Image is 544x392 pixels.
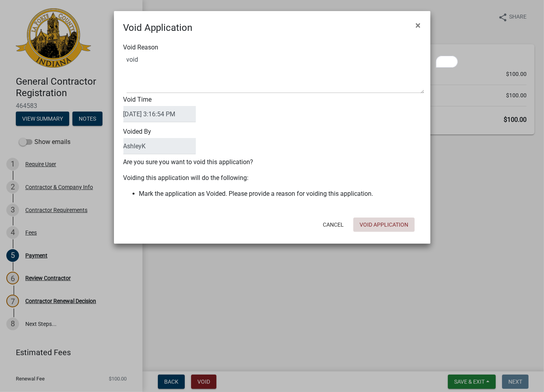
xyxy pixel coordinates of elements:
li: Mark the application as Voided. Please provide a reason for voiding this application. [139,189,421,199]
p: Are you sure you want to void this application? [123,157,421,167]
input: VoidedBy [123,138,196,154]
label: Void Reason [123,44,159,51]
label: Void Time [123,97,196,122]
button: Void Application [353,218,415,232]
button: Cancel [317,218,350,232]
input: DateTime [123,106,196,122]
p: Voiding this application will do the following: [123,173,421,183]
button: Close [409,14,427,36]
span: × [416,20,421,31]
textarea: To enrich screen reader interactions, please activate Accessibility in Grammarly extension settings [127,54,424,93]
label: Voided By [123,129,196,154]
h4: Void Application [123,21,193,35]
